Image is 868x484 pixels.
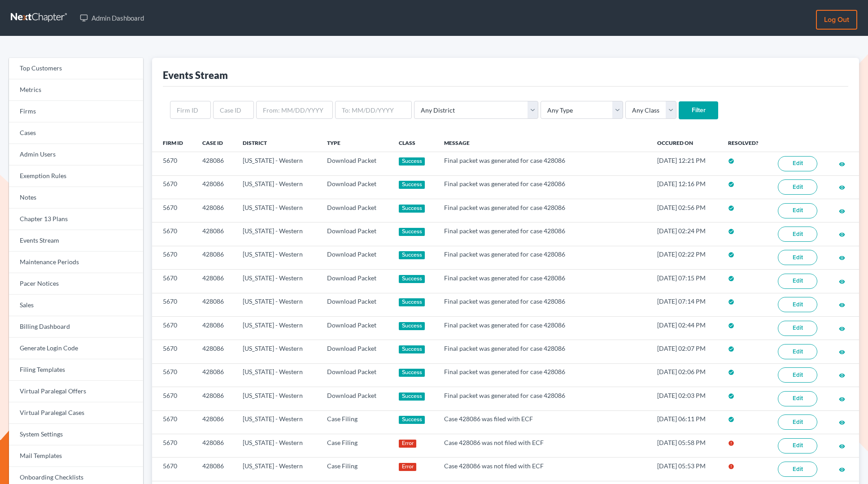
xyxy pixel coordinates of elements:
[9,122,143,144] a: Cases
[9,338,143,359] a: Generate Login Code
[437,152,650,175] td: Final packet was generated for case 428086
[437,134,650,152] th: Message
[152,293,195,316] td: 5670
[320,222,392,246] td: Download Packet
[9,273,143,295] a: Pacer Notices
[152,270,195,293] td: 5670
[399,345,425,353] div: Success
[75,10,148,26] a: Admin Dashboard
[437,387,650,410] td: Final packet was generated for case 428086
[728,252,734,258] i: check_circle
[650,134,721,152] th: Occured On
[195,316,236,340] td: 428086
[839,161,845,167] i: visibility
[195,410,236,434] td: 428086
[437,293,650,316] td: Final packet was generated for case 428086
[399,392,425,401] div: Success
[839,277,845,285] a: visibility
[650,340,721,363] td: [DATE] 02:07 PM
[778,414,817,430] a: Edit
[9,381,143,402] a: Virtual Paralegal Offers
[839,371,845,379] a: visibility
[839,396,845,402] i: visibility
[839,207,845,214] a: visibility
[320,152,392,175] td: Download Packet
[236,246,319,269] td: [US_STATE] - Western
[650,363,721,387] td: [DATE] 02:06 PM
[320,175,392,199] td: Download Packet
[728,393,734,399] i: check_circle
[9,144,143,166] a: Admin Users
[839,443,845,449] i: visibility
[437,175,650,199] td: Final packet was generated for case 428086
[650,458,721,481] td: [DATE] 05:53 PM
[152,222,195,246] td: 5670
[778,391,817,406] a: Edit
[195,175,236,199] td: 428086
[778,438,817,453] a: Edit
[170,101,211,119] input: Firm ID
[152,134,195,152] th: Firm ID
[839,230,845,238] a: visibility
[728,369,734,375] i: check_circle
[650,434,721,457] td: [DATE] 05:58 PM
[650,246,721,269] td: [DATE] 02:22 PM
[778,156,817,171] a: Edit
[839,348,845,355] a: visibility
[236,434,319,457] td: [US_STATE] - Western
[728,275,734,282] i: check_circle
[320,134,392,152] th: Type
[9,424,143,445] a: System Settings
[728,158,734,164] i: check_circle
[9,230,143,252] a: Events Stream
[839,253,845,261] a: visibility
[650,410,721,434] td: [DATE] 06:11 PM
[839,372,845,379] i: visibility
[9,209,143,230] a: Chapter 13 Plans
[437,434,650,457] td: Case 428086 was not filed with ECF
[839,324,845,332] a: visibility
[839,183,845,191] a: visibility
[399,440,416,448] div: Error
[320,270,392,293] td: Download Packet
[437,246,650,269] td: Final packet was generated for case 428086
[778,227,817,242] a: Edit
[236,458,319,481] td: [US_STATE] - Western
[399,416,425,424] div: Success
[236,199,319,222] td: [US_STATE] - Western
[728,440,734,446] i: error
[839,255,845,261] i: visibility
[195,222,236,246] td: 428086
[728,323,734,329] i: check_circle
[839,349,845,355] i: visibility
[437,199,650,222] td: Final packet was generated for case 428086
[778,179,817,195] a: Edit
[437,340,650,363] td: Final packet was generated for case 428086
[650,316,721,340] td: [DATE] 02:44 PM
[195,458,236,481] td: 428086
[839,301,845,308] a: visibility
[152,199,195,222] td: 5670
[728,346,734,352] i: check_circle
[320,340,392,363] td: Download Packet
[195,434,236,457] td: 428086
[650,199,721,222] td: [DATE] 02:56 PM
[650,152,721,175] td: [DATE] 12:21 PM
[839,326,845,332] i: visibility
[839,184,845,191] i: visibility
[236,222,319,246] td: [US_STATE] - Western
[399,298,425,306] div: Success
[9,316,143,338] a: Billing Dashboard
[839,467,845,473] i: visibility
[152,316,195,340] td: 5670
[679,101,718,119] input: Filter
[320,387,392,410] td: Download Packet
[320,316,392,340] td: Download Packet
[195,340,236,363] td: 428086
[320,410,392,434] td: Case Filing
[213,101,254,119] input: Case ID
[728,181,734,187] i: check_circle
[650,293,721,316] td: [DATE] 07:14 PM
[399,369,425,377] div: Success
[320,199,392,222] td: Download Packet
